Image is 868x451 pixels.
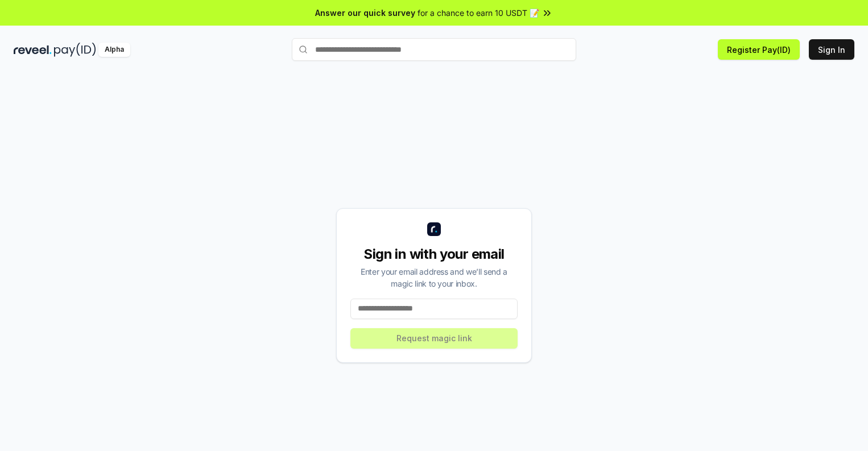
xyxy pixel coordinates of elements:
div: Enter your email address and we’ll send a magic link to your inbox. [350,266,518,289]
span: Answer our quick survey [315,7,415,19]
div: Sign in with your email [350,245,518,263]
img: reveel_dark [14,43,52,57]
button: Sign In [809,39,854,60]
div: Alpha [98,43,130,57]
img: pay_id [54,43,96,57]
img: logo_small [427,222,441,236]
button: Register Pay(ID) [718,39,800,60]
span: for a chance to earn 10 USDT 📝 [418,7,539,19]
